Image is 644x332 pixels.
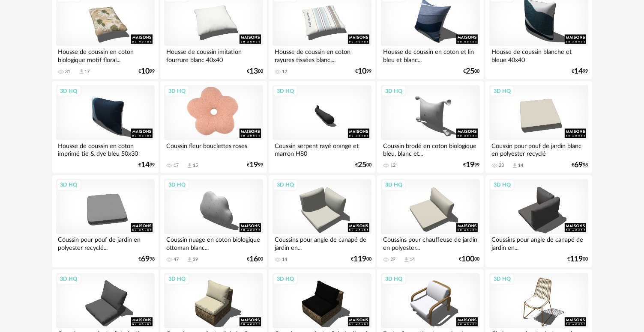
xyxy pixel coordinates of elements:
div: 3D HQ [381,274,406,285]
span: 100 [462,257,475,263]
a: 3D HQ Coussin nuage en coton biologique ottoman blanc... 47 Download icon 39 €1600 [160,175,267,268]
div: € 99 [138,163,155,169]
div: 39 [193,257,198,263]
span: 16 [249,257,258,263]
div: 3D HQ [57,86,81,97]
div: 14 [282,257,287,263]
a: 3D HQ Coussins pour angle de canapé de jardin en... €11900 [485,175,592,268]
div: € 98 [572,163,588,169]
span: 10 [141,68,150,74]
div: € 99 [355,68,371,74]
div: Coussin pour pouf de jardin blanc en polyester recyclé [489,140,588,157]
div: € 00 [459,257,480,263]
div: € 99 [138,68,155,74]
div: 3D HQ [381,180,406,191]
span: 14 [575,68,583,74]
a: 3D HQ Coussin serpent rayé orange et marron H80 €2500 [269,81,375,174]
div: 17 [174,163,179,169]
span: 119 [353,257,366,263]
div: € 00 [464,68,480,74]
span: 69 [141,257,150,263]
span: Download icon [403,257,410,263]
div: Coussins pour chauffeuse de jardin en polyester... [381,234,479,252]
div: € 98 [138,257,155,263]
a: 3D HQ Coussin pour pouf de jardin blanc en polyester recyclé 23 Download icon 14 €6998 [485,81,592,174]
div: Housse de coussin blanche et bleue 40x40 [489,46,588,63]
div: Coussin brodé en coton biologique bleu, blanc et... [381,140,479,157]
a: 3D HQ Coussins pour chauffeuse de jardin en polyester... 27 Download icon 14 €10000 [377,175,483,268]
div: 12 [282,69,287,75]
a: 3D HQ Housse de coussin en coton imprimé tie & dye bleu 50x30 €1499 [52,81,159,174]
div: 14 [410,257,415,263]
div: 27 [390,257,395,263]
div: 3D HQ [165,180,189,191]
div: 3D HQ [381,86,406,97]
span: 25 [466,68,475,74]
span: 19 [466,163,475,169]
a: 3D HQ Coussin brodé en coton biologique bleu, blanc et... 12 €1999 [377,81,483,174]
a: 3D HQ Coussins pour angle de canapé de jardin en... 14 €11900 [269,175,375,268]
span: 13 [249,68,258,74]
div: 15 [193,163,198,169]
div: Housse de coussin en coton et lin bleu et blanc... [381,46,479,63]
span: 14 [141,163,150,169]
span: Download icon [186,163,193,169]
div: Coussin serpent rayé orange et marron H80 [273,140,371,157]
div: 3D HQ [273,86,298,97]
div: 3D HQ [57,274,81,285]
div: € 00 [247,68,263,74]
span: Download icon [186,257,193,263]
div: Coussin nuage en coton biologique ottoman blanc... [164,234,263,252]
span: Download icon [512,163,518,169]
div: € 00 [355,163,371,169]
div: 3D HQ [57,180,81,191]
span: 25 [358,163,366,169]
div: Housse de coussin en coton biologique motif floral... [56,46,155,63]
div: 31 [66,69,71,75]
div: Coussin pour pouf de jardin en polyester recyclé... [56,234,155,252]
span: 69 [575,163,583,169]
div: € 00 [247,257,263,263]
div: Housse de coussin en coton rayures tissées blanc,... [273,46,371,63]
div: 12 [390,163,395,169]
span: 19 [249,163,258,169]
span: 10 [358,68,366,74]
div: 14 [518,163,523,169]
div: Housse de coussin en coton imprimé tie & dye bleu 50x30 [56,140,155,157]
div: 3D HQ [273,180,298,191]
div: Housse de coussin imitation fourrure blanc 40x40 [164,46,263,63]
div: 47 [174,257,179,263]
div: 3D HQ [273,274,298,285]
div: 3D HQ [490,274,515,285]
div: € 00 [351,257,371,263]
div: 3D HQ [165,86,189,97]
div: 3D HQ [490,180,515,191]
div: Coussin fleur bouclettes roses [164,140,263,157]
div: 3D HQ [490,86,515,97]
div: 17 [85,69,90,75]
div: € 99 [247,163,263,169]
div: € 99 [572,68,588,74]
div: Coussins pour angle de canapé de jardin en... [273,234,371,252]
div: Coussins pour angle de canapé de jardin en... [489,234,588,252]
span: Download icon [78,68,85,75]
div: € 00 [568,257,588,263]
div: € 99 [464,163,480,169]
div: 23 [499,163,504,169]
div: 3D HQ [165,274,189,285]
a: 3D HQ Coussin fleur bouclettes roses 17 Download icon 15 €1999 [160,81,267,174]
span: 119 [570,257,583,263]
a: 3D HQ Coussin pour pouf de jardin en polyester recyclé... €6998 [52,175,159,268]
